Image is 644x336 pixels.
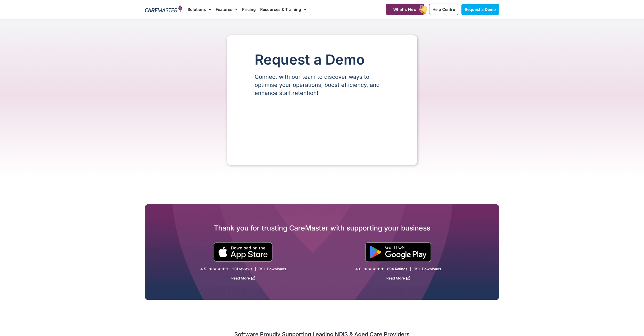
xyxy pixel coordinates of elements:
span: Request a Demo [465,7,496,12]
h2: Thank you for trusting CareMaster with supporting your business [145,224,499,232]
a: Read More [231,276,255,280]
div: 4.5 [200,267,206,271]
i: ★ [222,266,225,272]
span: What's New [393,7,417,12]
i: ★ [364,266,368,272]
i: ★ [217,266,221,272]
i: ★ [368,266,372,272]
i: ★ [377,266,380,272]
a: Help Centre [429,4,458,15]
a: What's New [386,4,424,15]
img: "Get is on" Black Google play button. [365,242,431,262]
div: 4.6 [355,267,361,271]
i: ★ [372,266,376,272]
i: ★ [213,266,217,272]
span: Help Centre [432,7,455,12]
div: 201 reviews | 1K + Downloads [232,267,286,271]
div: 4.5/5 [209,266,229,272]
i: ★ [209,266,213,272]
iframe: Form 0 [255,107,389,148]
a: Read More [386,276,410,280]
p: Connect with our team to discover ways to optimise your operations, boost efficiency, and enhance... [255,73,389,97]
a: Request a Demo [461,4,499,15]
img: CareMaster Logo [145,5,182,14]
i: ★ [381,266,384,272]
i: ★ [226,266,229,272]
div: 894 Ratings | 1K + Downloads [387,267,441,271]
h1: Request a Demo [255,52,389,67]
img: small black download on the apple app store button. [213,242,273,262]
div: 4.6/5 [364,266,384,272]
